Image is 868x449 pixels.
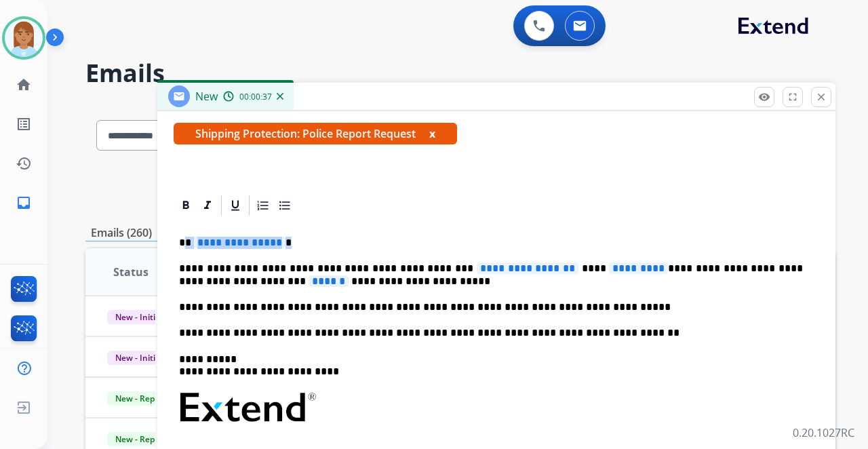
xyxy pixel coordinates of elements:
mat-icon: list_alt [16,116,32,132]
p: Emails (260) [85,224,157,241]
div: Underline [225,195,245,216]
span: New - Initial [107,310,170,324]
span: Status [113,264,149,280]
mat-icon: inbox [16,195,32,211]
span: New - Reply [107,432,169,446]
span: Shipping Protection: Police Report Request [174,123,457,144]
mat-icon: remove_red_eye [758,91,770,103]
p: 0.20.1027RC [793,425,854,441]
span: New [195,89,218,104]
div: Bold [176,195,196,216]
div: Ordered List [253,195,273,216]
h2: Emails [85,60,835,87]
button: x [429,125,435,142]
mat-icon: fullscreen [787,91,799,103]
mat-icon: history [16,155,32,172]
span: 00:00:37 [239,92,272,102]
div: Bullet List [275,195,295,216]
mat-icon: home [16,77,32,93]
span: New - Reply [107,391,169,406]
div: Italic [197,195,218,216]
img: avatar [5,19,43,57]
mat-icon: close [815,91,827,103]
span: New - Initial [107,351,170,365]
